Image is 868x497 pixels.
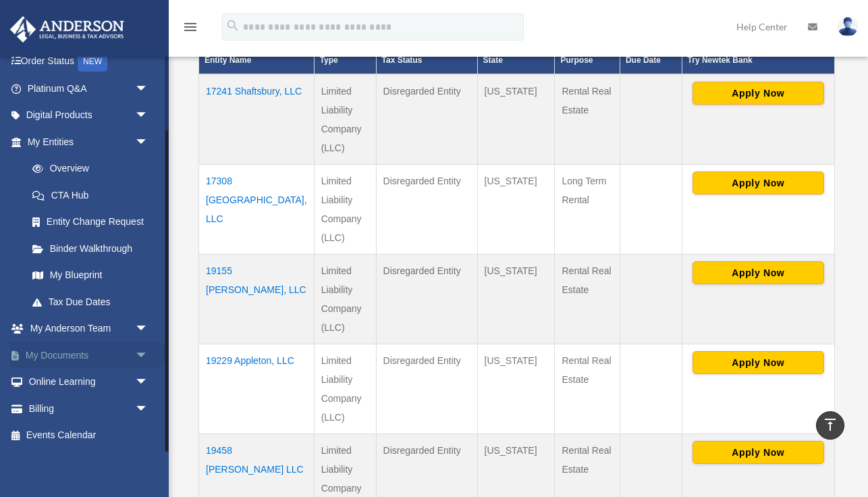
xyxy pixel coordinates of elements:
[376,255,477,344] td: Disregarded Entity
[19,155,155,182] a: Overview
[182,19,198,35] i: menu
[376,74,477,165] td: Disregarded Entity
[693,172,824,194] button: Apply Now
[19,182,162,209] a: CTA Hub
[199,165,315,255] td: 17308 [GEOGRAPHIC_DATA], LLC
[205,55,251,65] span: Entity Name
[688,52,814,68] div: Try Newtek Bank
[6,16,128,43] img: Anderson Advisors Platinum Portal
[9,48,169,76] a: Order StatusNEW
[314,74,376,165] td: Limited Liability Company (LLC)
[78,51,107,72] div: NEW
[9,369,169,396] a: Online Learningarrow_drop_down
[9,128,162,155] a: My Entitiesarrow_drop_down
[199,255,315,344] td: 19155 [PERSON_NAME], LLC
[135,342,162,369] span: arrow_drop_down
[135,75,162,103] span: arrow_drop_down
[477,165,555,255] td: [US_STATE]
[135,128,162,156] span: arrow_drop_down
[693,261,824,284] button: Apply Now
[555,74,620,165] td: Rental Real Estate
[9,395,169,422] a: Billingarrow_drop_down
[9,315,169,342] a: My Anderson Teamarrow_drop_down
[9,342,169,369] a: My Documentsarrow_drop_down
[693,441,824,464] button: Apply Now
[477,74,555,165] td: [US_STATE]
[135,102,162,130] span: arrow_drop_down
[477,344,555,434] td: [US_STATE]
[199,344,315,434] td: 19229 Appleton, LLC
[182,24,198,35] a: menu
[9,75,169,102] a: Platinum Q&Aarrow_drop_down
[135,315,162,343] span: arrow_drop_down
[135,369,162,396] span: arrow_drop_down
[9,422,169,449] a: Events Calendar
[838,17,858,36] img: User Pic
[822,417,838,433] i: vertical_align_top
[555,255,620,344] td: Rental Real Estate
[199,74,315,165] td: 17241 Shaftsbury, LLC
[693,351,824,374] button: Apply Now
[555,165,620,255] td: Long Term Rental
[693,82,824,105] button: Apply Now
[382,55,423,65] span: Tax Status
[19,262,162,289] a: My Blueprint
[477,255,555,344] td: [US_STATE]
[314,255,376,344] td: Limited Liability Company (LLC)
[376,344,477,434] td: Disregarded Entity
[314,165,376,255] td: Limited Liability Company (LLC)
[9,102,169,129] a: Digital Productsarrow_drop_down
[19,288,162,315] a: Tax Due Dates
[19,209,162,236] a: Entity Change Request
[19,235,162,262] a: Binder Walkthrough
[314,344,376,434] td: Limited Liability Company (LLC)
[816,411,844,440] a: vertical_align_top
[225,18,240,33] i: search
[376,165,477,255] td: Disregarded Entity
[135,395,162,423] span: arrow_drop_down
[555,344,620,434] td: Rental Real Estate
